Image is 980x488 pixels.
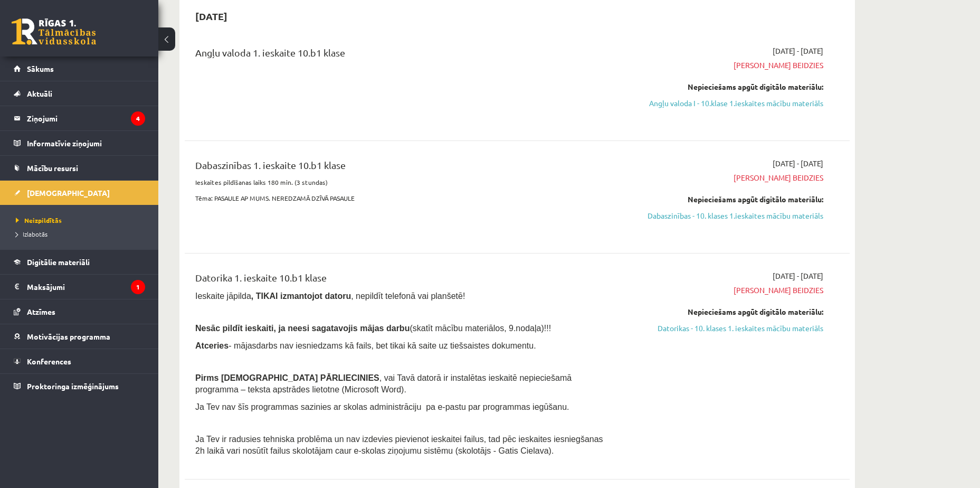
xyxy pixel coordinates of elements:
span: [DATE] - [DATE] [773,270,823,281]
a: Konferences [14,349,145,373]
a: Aktuāli [14,81,145,106]
p: Tēma: PASAULE AP MUMS. NEREDZAMĀ DZĪVĀ PASAULE [195,193,608,203]
span: Pirms [DEMOGRAPHIC_DATA] PĀRLIECINIES [195,373,379,382]
div: Nepieciešams apgūt digitālo materiālu: [624,194,823,205]
a: Mācību resursi [14,156,145,180]
legend: Ziņojumi [27,106,145,130]
span: Neizpildītās [16,216,62,224]
span: - mājasdarbs nav iesniedzams kā fails, bet tikai kā saite uz tiešsaistes dokumentu. [195,341,536,350]
legend: Maksājumi [27,275,145,299]
a: Proktoringa izmēģinājums [14,374,145,398]
a: Dabaszinības - 10. klases 1.ieskaites mācību materiāls [624,210,823,221]
span: [DATE] - [DATE] [773,158,823,169]
span: Mācību resursi [27,163,78,173]
span: Nesāc pildīt ieskaiti, ja neesi sagatavojis mājas darbu [195,324,410,333]
span: [DATE] - [DATE] [773,45,823,57]
a: Informatīvie ziņojumi [14,131,145,155]
b: , TIKAI izmantojot datoru [251,292,351,301]
span: Izlabotās [16,230,47,238]
b: Atceries [195,341,229,350]
a: Maksājumi1 [14,275,145,299]
legend: Informatīvie ziņojumi [27,131,145,155]
div: Nepieciešams apgūt digitālo materiālu: [624,81,823,92]
span: Digitālie materiāli [27,257,90,267]
span: Konferences [27,356,71,366]
a: Datorikas - 10. klases 1. ieskaites mācību materiāls [624,323,823,334]
span: Atzīmes [27,307,55,316]
span: Motivācijas programma [27,332,110,341]
span: Ja Tev nav šīs programmas sazinies ar skolas administrāciju pa e-pastu par programmas iegūšanu. [195,402,569,411]
a: Digitālie materiāli [14,250,145,274]
div: Angļu valoda 1. ieskaite 10.b1 klase [195,45,608,65]
i: 4 [131,111,145,126]
span: Ja Tev ir radusies tehniska problēma un nav izdevies pievienot ieskaitei failus, tad pēc ieskaite... [195,435,603,455]
a: Sākums [14,57,145,81]
p: Ieskaites pildīšanas laiks 180 min. (3 stundas) [195,177,608,187]
a: Ziņojumi4 [14,106,145,130]
span: Sākums [27,64,54,73]
span: Ieskaite jāpilda , nepildīt telefonā vai planšetē! [195,292,465,301]
a: Neizpildītās [16,215,148,225]
a: Motivācijas programma [14,324,145,349]
a: Angļu valoda I - 10.klase 1.ieskaites mācību materiāls [624,98,823,109]
span: Proktoringa izmēģinājums [27,381,119,391]
i: 1 [131,280,145,294]
a: Izlabotās [16,229,148,239]
span: [PERSON_NAME] beidzies [624,285,823,296]
span: [PERSON_NAME] beidzies [624,172,823,183]
div: Datorika 1. ieskaite 10.b1 klase [195,270,608,290]
span: [DEMOGRAPHIC_DATA] [27,188,110,198]
a: [DEMOGRAPHIC_DATA] [14,181,145,205]
span: Aktuāli [27,89,52,98]
div: Nepieciešams apgūt digitālo materiālu: [624,306,823,317]
span: , vai Tavā datorā ir instalētas ieskaitē nepieciešamā programma – teksta apstrādes lietotne (Micr... [195,373,572,394]
div: Dabaszinības 1. ieskaite 10.b1 klase [195,158,608,177]
span: [PERSON_NAME] beidzies [624,60,823,71]
a: Atzīmes [14,299,145,324]
h2: [DATE] [185,4,238,29]
a: Rīgas 1. Tālmācības vidusskola [12,18,96,45]
span: (skatīt mācību materiālos, 9.nodaļa)!!! [410,324,551,333]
